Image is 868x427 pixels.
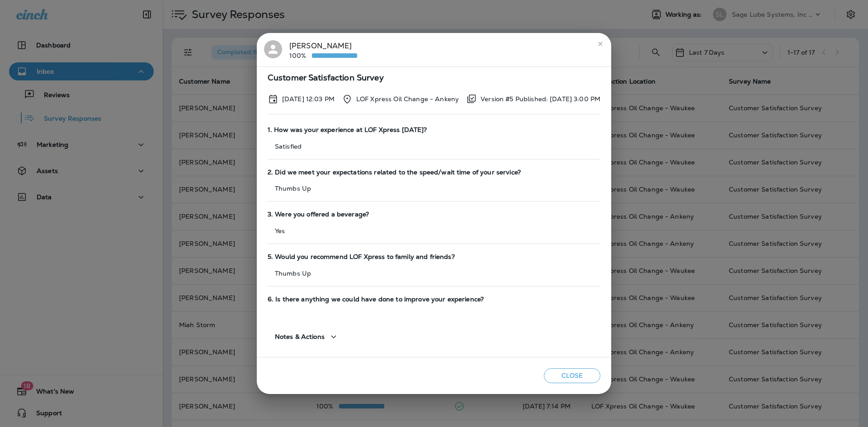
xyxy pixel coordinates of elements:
[356,95,459,103] p: LOF Xpress Oil Change - Ankeny
[268,211,600,218] span: 3. Were you offered a beverage?
[268,169,600,176] span: 2. Did we meet your expectations related to the speed/wait time of your service?
[268,253,600,261] span: 5. Would you recommend LOF Xpress to family and friends?
[593,37,608,51] button: close
[289,52,312,59] p: 100%
[268,296,600,303] span: 6. Is there anything we could have done to improve your experience?
[268,143,600,150] p: Satisfied
[268,126,600,134] span: 1. How was your experience at LOF Xpress [DATE]?
[268,74,600,82] span: Customer Satisfaction Survey
[481,95,600,103] p: Version #5 Published: [DATE] 3:00 PM
[282,95,335,103] p: Aug 30, 2025 12:03 PM
[289,40,357,59] div: [PERSON_NAME]
[544,368,600,383] button: Close
[268,270,600,277] p: Thumbs Up
[268,324,346,350] button: Notes & Actions
[268,185,600,192] p: Thumbs Up
[268,227,600,235] p: Yes
[275,333,325,341] span: Notes & Actions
